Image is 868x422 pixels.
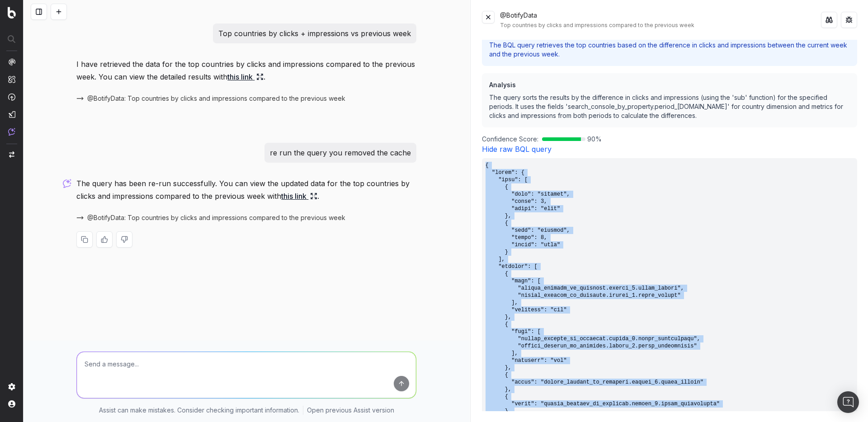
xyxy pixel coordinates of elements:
[500,22,821,29] div: Top countries by clicks and impressions compared to the previous week
[8,7,16,19] img: Botify logo
[87,94,345,103] span: @BotifyData: Top countries by clicks and impressions compared to the previous week
[8,58,15,66] img: Analytics
[307,406,394,415] a: Open previous Assist version
[76,58,416,83] p: I have retrieved the data for the top countries by clicks and impressions compared to the previou...
[8,383,15,390] img: Setting
[218,27,411,40] p: Top countries by clicks + impressions vs previous week
[837,391,859,413] div: Open Intercom Messenger
[76,94,356,103] button: @BotifyData: Top countries by clicks and impressions compared to the previous week
[482,135,538,144] span: Confidence Score:
[270,146,411,159] p: re run the query you removed the cache
[587,135,602,144] span: 90 %
[281,190,317,202] a: this link
[63,179,71,188] img: Botify assist logo
[87,213,345,222] span: @BotifyData: Top countries by clicks and impressions compared to the previous week
[482,145,552,154] a: Hide raw BQL query
[490,3,846,96] p: The BQL query retrieves the top countries based on the difference in clicks and impressions betwe...
[9,151,14,158] img: Switch project
[8,128,15,136] img: Assist
[489,80,850,89] h3: Analysis
[8,93,15,101] img: Activation
[500,11,821,29] div: @BotifyData
[76,177,416,202] p: The query has been re-run successfully. You can view the updated data for the top countries by cl...
[99,406,299,415] p: Assist can make mistakes. Consider checking important information.
[227,70,264,83] a: this link
[489,93,850,120] p: The query sorts the results by the difference in clicks and impressions (using the 'sub' function...
[76,213,356,222] button: @BotifyData: Top countries by clicks and impressions compared to the previous week
[8,400,15,408] img: My account
[8,75,15,83] img: Intelligence
[8,111,15,118] img: Studio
